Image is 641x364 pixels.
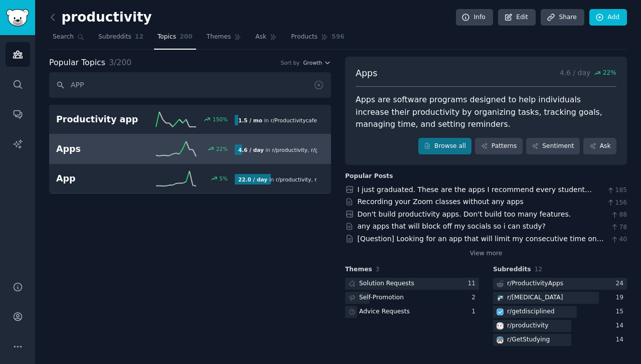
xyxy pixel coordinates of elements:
a: Info [456,9,493,26]
span: Search [53,33,74,42]
a: [Question] Looking for an app that will limit my consecutive time on any apps I select. Does this... [358,235,604,253]
span: Ask [255,33,266,42]
span: 3 [376,266,380,273]
a: Advice Requests1 [345,306,479,318]
span: 78 [610,223,627,232]
a: Share [541,9,584,26]
span: 596 [332,33,345,42]
a: Apps22%4.6 / dayin r/productivity,r/getdisciplined [49,134,331,164]
div: in [235,115,317,125]
span: Topics [157,33,176,42]
a: GetStudyingr/GetStudying14 [493,334,627,346]
a: Patterns [475,138,522,155]
a: I just graduated. These are the apps I recommend every student must have [358,186,592,204]
span: r/ getdisciplined [311,147,352,153]
div: in [235,144,317,155]
div: Popular Posts [345,172,393,181]
div: in [235,174,317,185]
span: Apps [356,67,377,80]
img: getdisciplined [497,308,504,315]
span: 12 [535,266,543,273]
a: Subreddits12 [95,29,147,50]
h2: Apps [56,143,145,155]
div: 5 % [219,175,228,182]
span: Subreddits [98,33,131,42]
div: Apps are software programs designed to help individuals increase their productivity by organizing... [356,94,616,131]
a: Don't build productivity apps. Don't build too many features. [358,210,571,218]
b: 1.5 / mo [238,117,262,123]
button: Growth [303,59,331,66]
span: 3 / 200 [109,58,131,67]
span: Popular Topics [49,57,105,69]
div: r/ GetStudying [507,335,550,344]
div: Solution Requests [359,279,414,288]
a: r/ProductivityApps24 [493,278,627,290]
b: 22.0 / day [238,176,267,183]
div: 1 [471,307,479,316]
img: productivity [497,322,504,329]
a: Productivity app150%1.5 / moin r/Productivitycafe [49,105,331,134]
span: r/ getdisciplined [314,176,355,183]
a: App5%22.0 / dayin r/productivity,r/getdisciplined [49,164,331,194]
a: View more [470,249,503,258]
a: Themes [203,29,245,50]
div: r/ productivity [507,321,548,330]
div: 22 % [216,145,228,152]
span: Subreddits [493,265,531,274]
a: Products596 [287,29,348,50]
div: 150 % [213,116,228,123]
b: 4.6 / day [238,147,264,153]
h2: productivity [49,10,152,26]
div: 15 [615,307,627,316]
span: , [307,147,309,153]
a: Ask [252,29,280,50]
a: Browse all [418,138,472,155]
span: , [311,176,312,183]
img: GetStudying [497,336,504,343]
a: any apps that will block off my socials so i can study? [358,222,546,230]
a: Sentiment [526,138,580,155]
span: Products [291,33,317,42]
div: r/ [MEDICAL_DATA] [507,293,563,302]
span: 156 [606,199,627,208]
span: 185 [606,186,627,195]
a: productivityr/productivity14 [493,320,627,332]
span: Themes [207,33,231,42]
a: Topics200 [154,29,196,50]
img: ADHD [497,294,504,301]
img: GummySearch logo [6,9,29,27]
div: r/ getdisciplined [507,307,555,316]
p: 4.6 / day [560,67,616,80]
div: 11 [467,279,479,288]
span: r/ Productivitycafe [270,117,316,123]
span: r/ productivity [276,176,311,183]
a: Recording your Zoom classes without any apps [358,198,524,206]
div: Advice Requests [359,307,410,316]
div: 14 [615,321,627,330]
div: 19 [615,293,627,302]
a: ADHDr/[MEDICAL_DATA]19 [493,292,627,304]
a: Self-Promotion2 [345,292,479,304]
span: 12 [135,33,143,42]
a: Solution Requests11 [345,278,479,290]
h2: Productivity app [56,113,145,126]
div: Sort by [281,59,300,66]
div: 2 [471,293,479,302]
span: 88 [610,211,627,220]
span: Themes [345,265,372,274]
div: Self-Promotion [359,293,404,302]
span: 200 [180,33,193,42]
a: Search [49,29,88,50]
h2: App [56,172,145,185]
span: r/ productivity [272,147,307,153]
a: getdisciplinedr/getdisciplined15 [493,306,627,318]
div: 24 [615,279,627,288]
span: Growth [303,59,322,66]
a: Ask [583,138,616,155]
span: 22 % [603,69,616,78]
a: Edit [498,9,536,26]
div: r/ ProductivityApps [507,279,563,288]
a: Add [589,9,627,26]
div: 14 [615,335,627,344]
span: 40 [610,235,627,244]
